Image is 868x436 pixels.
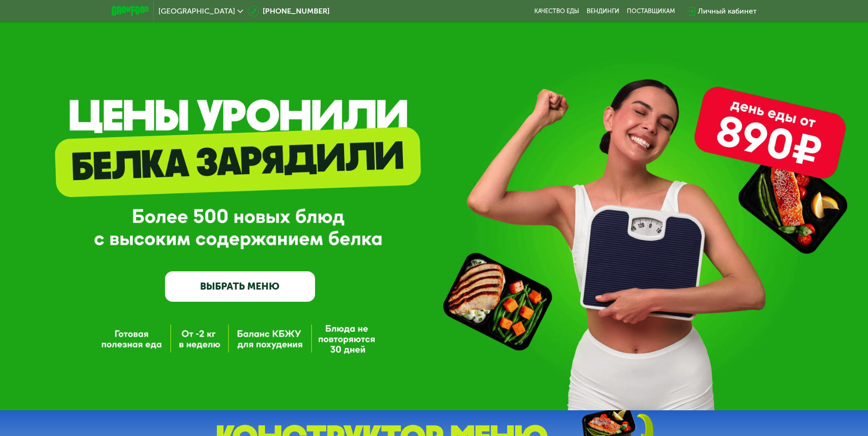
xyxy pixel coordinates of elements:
[698,6,757,17] div: Личный кабинет
[158,7,235,15] span: [GEOGRAPHIC_DATA]
[248,6,330,17] a: [PHONE_NUMBER]
[587,7,619,15] a: Вендинги
[534,7,579,15] a: Качество еды
[165,271,315,301] a: ВЫБРАТЬ МЕНЮ
[627,7,675,15] div: поставщикам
